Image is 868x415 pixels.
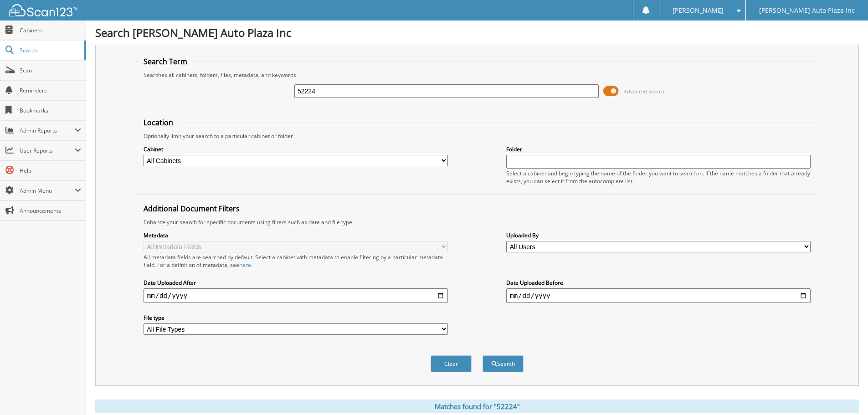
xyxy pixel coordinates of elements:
[506,288,811,303] input: end
[20,87,81,94] span: Reminders
[95,25,859,40] h1: Search [PERSON_NAME] Auto Plaza Inc
[20,167,81,174] span: Help
[144,231,448,239] label: Metadata
[144,253,448,269] div: All metadata fields are searched by default. Select a cabinet with metadata to enable filtering b...
[20,107,81,114] span: Bookmarks
[20,127,75,134] span: Admin Reports
[483,355,524,372] button: Search
[139,218,815,226] div: Enhance your search for specific documents using filters such as date and file type.
[20,26,81,34] span: Cabinets
[673,8,724,13] span: [PERSON_NAME]
[431,355,472,372] button: Clear
[95,400,859,413] div: Matches found for "52224"
[506,145,811,153] label: Folder
[139,56,192,67] legend: Search Term
[506,231,811,239] label: Uploaded By
[144,279,448,287] label: Date Uploaded After
[239,261,251,269] a: here
[144,145,448,153] label: Cabinet
[139,204,244,214] legend: Additional Document Filters
[20,207,81,215] span: Announcements
[144,314,448,322] label: File type
[144,288,448,303] input: start
[506,279,811,287] label: Date Uploaded Before
[20,147,75,154] span: User Reports
[20,187,75,195] span: Admin Menu
[506,169,811,185] div: Select a cabinet and begin typing the name of the folder you want to search in. If the name match...
[759,8,855,13] span: [PERSON_NAME] Auto Plaza Inc
[139,132,815,140] div: Optionally limit your search to a particular cabinet or folder
[9,4,77,16] img: scan123-logo-white.svg
[20,67,81,74] span: Scan
[624,88,664,95] span: Advanced Search
[139,118,178,128] legend: Location
[20,46,80,54] span: Search
[139,71,815,79] div: Searches all cabinets, folders, files, metadata, and keywords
